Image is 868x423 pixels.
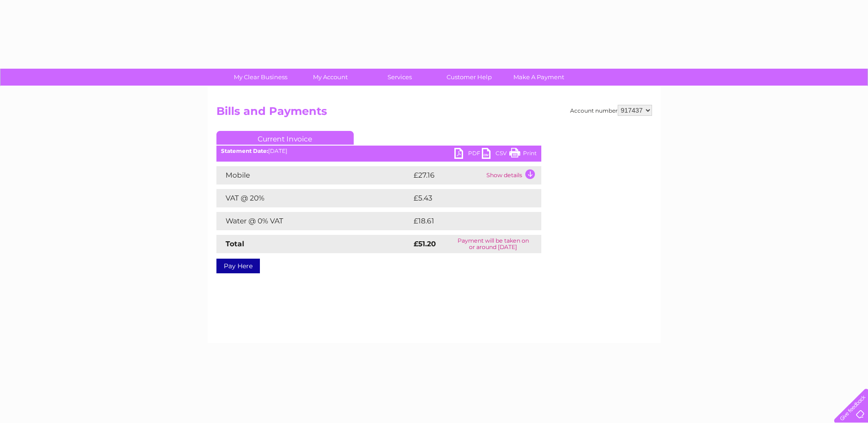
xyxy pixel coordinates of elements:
a: Pay Here [216,259,260,273]
a: My Account [292,69,368,86]
a: Print [509,148,537,161]
strong: £51.20 [414,239,436,248]
a: Make A Payment [501,69,577,86]
td: Payment will be taken on or around [DATE] [445,235,541,253]
a: Services [362,69,437,86]
td: VAT @ 20% [216,189,411,207]
a: PDF [454,148,482,161]
td: £18.61 [411,212,521,230]
td: Mobile [216,166,411,184]
b: Statement Date: [221,147,268,154]
a: CSV [482,148,509,161]
td: £5.43 [411,189,520,207]
td: Show details [484,166,541,184]
td: £27.16 [411,166,484,184]
a: My Clear Business [223,69,298,86]
a: Customer Help [431,69,507,86]
div: Account number [570,105,652,116]
a: Current Invoice [216,131,354,145]
strong: Total [226,239,244,248]
h2: Bills and Payments [216,105,652,122]
td: Water @ 0% VAT [216,212,411,230]
div: [DATE] [216,148,541,154]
